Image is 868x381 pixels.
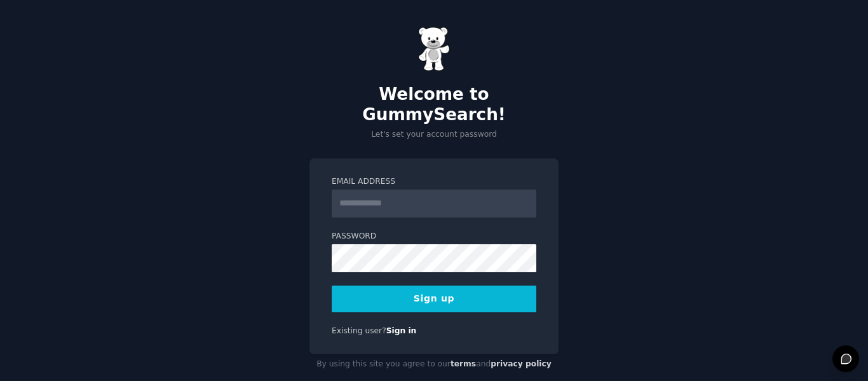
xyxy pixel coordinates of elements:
[451,359,476,368] a: terms
[491,359,552,368] a: privacy policy
[309,354,559,375] div: By using this site you agree to our and
[332,231,536,242] label: Password
[309,129,559,141] p: Let's set your account password
[332,176,536,188] label: Email Address
[332,286,536,312] button: Sign up
[309,85,559,125] h2: Welcome to GummySearch!
[418,27,450,71] img: Gummy Bear
[386,326,417,335] a: Sign in
[332,326,386,335] span: Existing user?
